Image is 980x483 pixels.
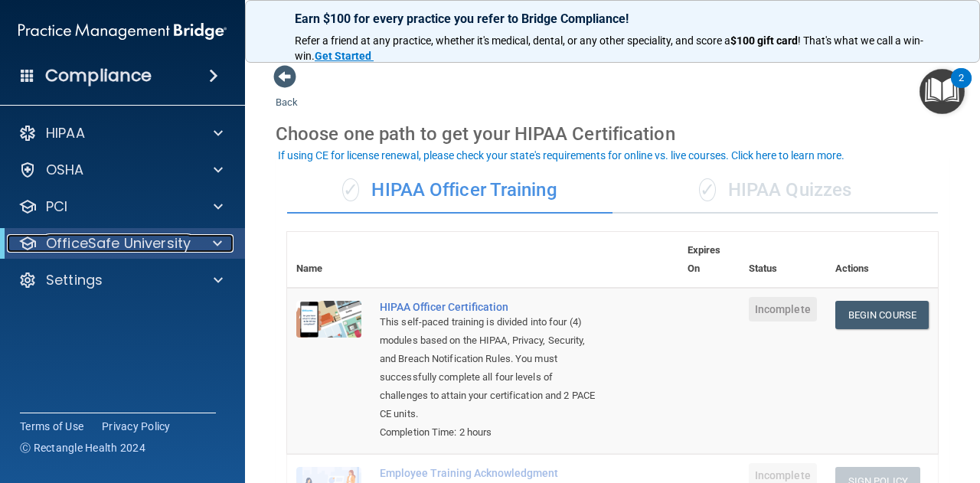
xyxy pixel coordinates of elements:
[287,232,371,288] th: Name
[740,232,826,288] th: Status
[18,234,222,253] a: OfficeSafe University
[102,419,171,434] a: Privacy Policy
[380,423,602,442] div: Completion Time: 2 hours
[276,148,847,163] button: If using CE for license renewal, please check your state's requirements for online vs. live cours...
[278,150,844,161] div: If using CE for license renewal, please check your state's requirements for online vs. live cours...
[18,124,223,142] a: HIPAA
[730,34,798,47] strong: $100 gift card
[18,16,227,47] img: PMB logo
[315,50,374,62] a: Get Started
[20,419,83,434] a: Terms of Use
[18,197,223,216] a: PCI
[826,232,938,288] th: Actions
[920,69,965,114] button: Open Resource Center, 2 new notifications
[18,271,223,289] a: Settings
[295,34,923,62] span: ! That's what we call a win-win.
[342,178,359,201] span: ✓
[46,271,103,289] p: Settings
[46,197,67,216] p: PCI
[678,232,740,288] th: Expires On
[699,178,716,201] span: ✓
[18,161,223,179] a: OSHA
[380,313,602,423] div: This self-paced training is divided into four (4) modules based on the HIPAA, Privacy, Security, ...
[46,161,84,179] p: OSHA
[287,168,612,214] div: HIPAA Officer Training
[295,11,930,26] p: Earn $100 for every practice you refer to Bridge Compliance!
[835,301,929,329] a: Begin Course
[959,78,964,98] div: 2
[276,112,949,156] div: Choose one path to get your HIPAA Certification
[749,297,817,321] span: Incomplete
[380,467,602,479] div: Employee Training Acknowledgment
[46,234,191,253] p: OfficeSafe University
[276,78,298,108] a: Back
[46,124,85,142] p: HIPAA
[315,50,371,62] strong: Get Started
[380,301,602,313] a: HIPAA Officer Certification
[20,440,145,455] span: Ⓒ Rectangle Health 2024
[295,34,730,47] span: Refer a friend at any practice, whether it's medical, dental, or any other speciality, and score a
[612,168,938,214] div: HIPAA Quizzes
[45,65,152,86] h4: Compliance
